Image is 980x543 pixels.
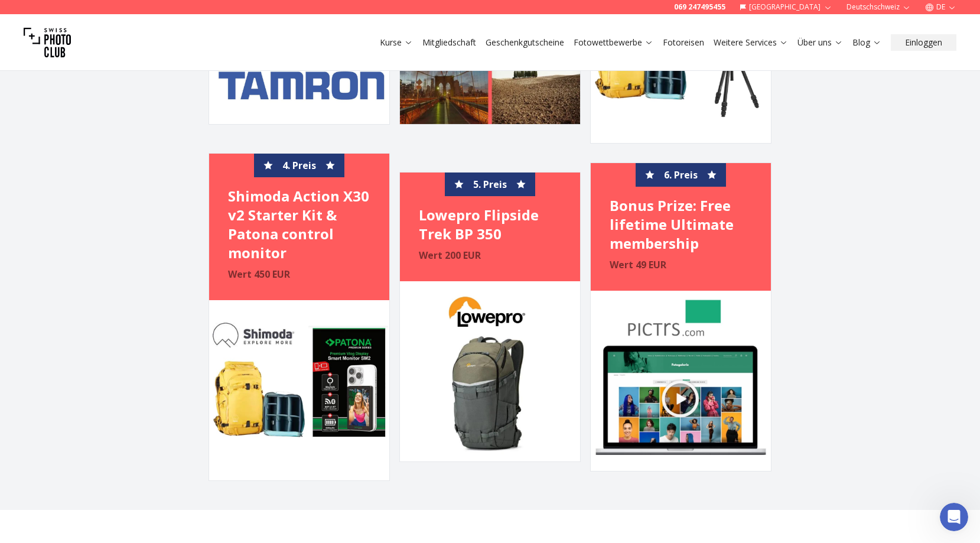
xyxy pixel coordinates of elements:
a: Mitgliedschaft [422,37,476,48]
button: Weitere Services [709,34,793,51]
input: Enter your email [50,192,189,216]
button: Home [185,5,207,27]
p: Wert 450 EUR [228,267,370,281]
span: 4. Preis [282,158,316,173]
button: go back [8,5,30,27]
p: Wert 49 EUR [610,258,752,272]
div: Hi 😀 Schön, dass du uns besuchst. Stell' uns gerne jederzeit Fragen oder hinterlasse ein Feedback. [19,87,184,122]
p: Active 3h ago [57,15,110,27]
a: 069 247495455 [674,2,725,12]
img: Lowepro Flipside Trek BP 350 [400,281,580,461]
a: Weitere Services [714,37,788,48]
img: Profile image for Osan [34,6,53,25]
button: Fotowettbewerbe [569,34,658,51]
a: Über uns [797,37,843,48]
img: Bonus Prize: Free lifetime Ultimate membership [591,291,771,471]
button: Einloggen [891,34,956,51]
button: Mitgliedschaft [418,34,481,51]
button: Geschenkgutscheine [481,34,569,51]
h4: Bonus Prize: Free lifetime Ultimate membership [610,196,752,253]
span: • 9h ago [50,146,87,154]
p: Wert 200 EUR [419,248,561,262]
button: Submit [189,192,213,216]
a: Fotowettbewerbe [574,37,653,48]
img: Swiss photo club [24,19,71,66]
img: Profile image for Osan [9,143,24,157]
img: Shimoda Action X30 v2 Starter Kit & Patona control monitor [209,300,389,480]
iframe: Intercom live chat [940,503,968,531]
span: Osan [28,146,50,154]
a: Geschenkgutscheine [486,37,564,48]
button: Über uns [793,34,848,51]
button: Kurse [375,34,418,51]
h4: Lowepro Flipside Trek BP 350 [419,206,561,243]
div: Email [50,177,213,189]
span: 5. Preis [473,177,507,191]
button: Blog [848,34,886,51]
a: Kurse [380,37,413,48]
div: Osan says… [9,80,227,249]
button: Fotoreisen [658,34,709,51]
div: Close [207,5,229,26]
span: 6. Preis [664,168,698,182]
a: Blog [852,37,881,48]
div: Hi 😀 Schön, dass du uns besuchst. Stell' uns gerne jederzeit Fragen oder hinterlasse ein Feedback... [9,80,194,129]
h4: Shimoda Action X30 v2 Starter Kit & Patona control monitor [228,187,370,262]
h1: Osan [57,6,81,15]
a: Fotoreisen [663,37,704,48]
div: Osan • 9h ago [19,132,71,139]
